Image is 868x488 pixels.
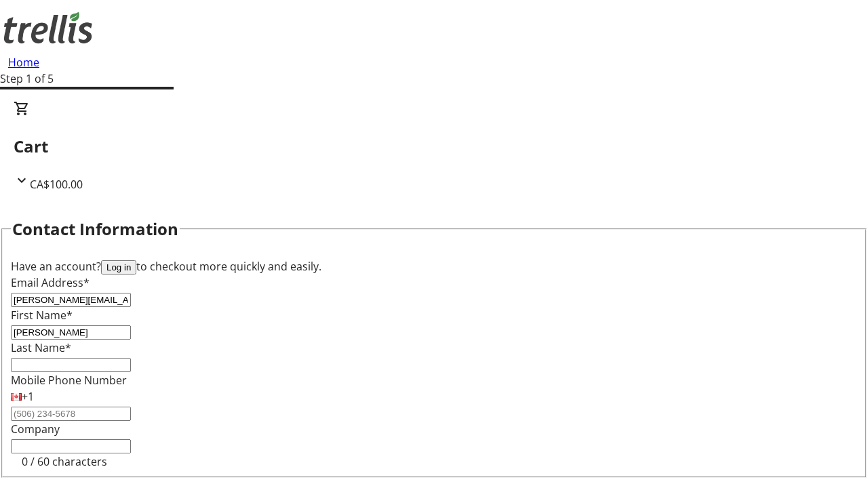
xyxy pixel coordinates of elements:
label: Email Address* [11,275,90,290]
h2: Cart [14,134,854,159]
label: First Name* [11,308,73,323]
tr-character-limit: 0 / 60 characters [22,454,107,469]
label: Mobile Phone Number [11,373,127,388]
div: Have an account? to checkout more quickly and easily. [11,258,857,274]
input: (506) 234-5678 [11,407,131,421]
label: Last Name* [11,340,71,355]
label: Company [11,422,60,436]
h2: Contact Information [12,217,178,241]
span: CA$100.00 [30,177,83,192]
button: Log in [101,260,136,274]
div: CartCA$100.00 [14,100,854,192]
